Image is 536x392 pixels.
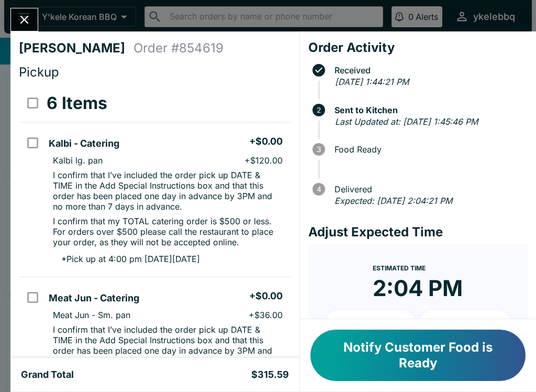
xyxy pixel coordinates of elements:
[308,224,528,240] h4: Adjust Expected Time
[335,116,478,127] em: Last Updated at: [DATE] 1:45:46 PM
[334,195,452,206] em: Expected: [DATE] 2:04:21 PM
[310,330,526,381] button: Notify Customer Food is Ready
[49,292,139,304] h5: Meat Jun - Catering
[251,368,289,381] h5: $315.59
[53,170,282,212] p: I confirm that I’ve included the order pick up DATE & TIME in the Add Special Instructions box an...
[249,290,283,302] h5: + $0.00
[47,93,107,114] h3: 6 Items
[49,137,119,150] h5: Kalbi - Catering
[19,40,133,56] h4: [PERSON_NAME]
[53,216,282,247] p: I confirm that my TOTAL catering order is $500 or less. For orders over $500 please call the rest...
[329,145,528,154] span: Food Ready
[329,105,528,115] span: Sent to Kitchen
[53,254,200,264] p: * Pick up at 4:00 pm [DATE][DATE]
[308,40,528,56] h4: Order Activity
[329,66,528,75] span: Received
[244,155,283,166] p: + $120.00
[420,310,511,336] button: + 20
[19,64,59,80] span: Pickup
[53,310,130,320] p: Meat Jun - Sm. pan
[335,77,409,87] em: [DATE] 1:44:21 PM
[133,40,224,56] h4: Order # 854619
[317,145,321,154] text: 3
[21,368,74,381] h5: Grand Total
[373,275,463,302] time: 2:04 PM
[249,310,283,320] p: + $36.00
[11,8,38,31] button: Close
[329,184,528,194] span: Delivered
[373,264,426,272] span: Estimated Time
[316,185,321,193] text: 4
[249,135,283,148] h5: + $0.00
[53,324,282,366] p: I confirm that I’ve included the order pick up DATE & TIME in the Add Special Instructions box an...
[325,310,416,336] button: + 10
[317,106,321,114] text: 2
[53,155,103,166] p: Kalbi lg. pan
